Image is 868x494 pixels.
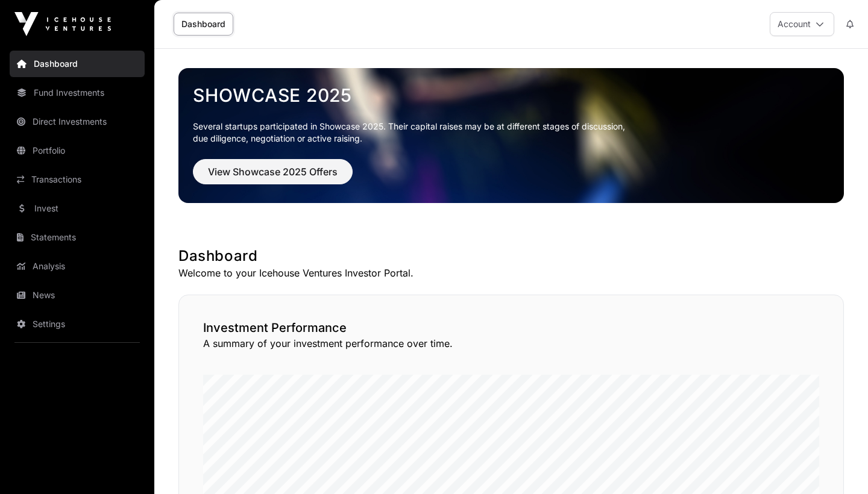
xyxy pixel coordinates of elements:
[10,51,145,77] a: Dashboard
[10,137,145,164] a: Portfolio
[10,166,145,193] a: Transactions
[10,282,145,308] a: News
[174,13,233,36] a: Dashboard
[208,164,338,179] span: View Showcase 2025 Offers
[770,12,834,36] button: Account
[808,436,868,494] iframe: Chat Widget
[10,108,145,135] a: Direct Investments
[10,80,145,106] a: Fund Investments
[14,12,111,36] img: Icehouse Ventures Logo
[10,311,145,337] a: Settings
[193,171,353,183] a: View Showcase 2025 Offers
[203,319,819,336] h2: Investment Performance
[10,195,145,222] a: Invest
[193,84,829,106] a: Showcase 2025
[178,68,844,203] img: Showcase 2025
[10,224,145,251] a: Statements
[203,336,819,351] p: A summary of your investment performance over time.
[10,253,145,280] a: Analysis
[193,120,829,145] p: Several startups participated in Showcase 2025. Their capital raises may be at different stages o...
[178,246,844,266] h1: Dashboard
[193,159,353,184] button: View Showcase 2025 Offers
[178,266,844,280] p: Welcome to your Icehouse Ventures Investor Portal.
